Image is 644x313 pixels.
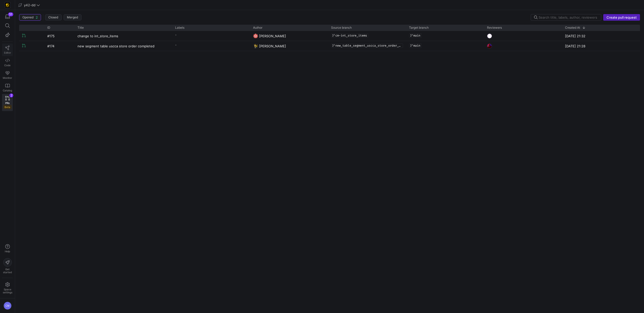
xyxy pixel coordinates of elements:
span: main [413,34,420,37]
span: Editor [4,51,11,54]
button: Merged [64,14,82,20]
span: PRs [5,101,10,105]
span: Labels [175,26,184,29]
span: - [175,43,177,47]
span: Title [77,26,84,29]
span: Closed [48,16,58,19]
div: #175 [44,31,74,41]
span: Source branch [331,26,352,29]
span: Author [253,26,262,29]
a: new segment table uscca store order completed [77,41,169,51]
a: change to int_store_items [77,31,169,41]
div: 51 [8,12,13,16]
span: y42-dd [24,3,35,7]
img: https://storage.googleapis.com/y42-prod-data-exchange/images/TkyYhdVHAhZk5dk8nd6xEeaFROCiqfTYinc7... [253,44,258,49]
span: - [175,33,177,37]
button: y42-dd [17,2,41,8]
span: cm-int_store_items [335,34,367,37]
input: Search title, labels, author, reviewers [539,15,598,19]
span: main [413,44,420,47]
span: Get started [3,268,12,274]
button: Create pull request [603,14,640,21]
button: Closed [45,14,62,20]
span: new segment table uscca store order completed [77,41,154,51]
button: Getstarted [2,256,13,276]
img: https://secure.gravatar.com/avatar/6b4265c8d3a00b0abe75aebaeeb22b389583612fcc94042bc97c5c48c00bba... [487,33,492,39]
a: Catalog [2,81,13,94]
button: 51 [2,12,13,21]
span: Monitor [3,76,12,79]
div: [DATE] 21:32 [562,31,640,41]
button: CM [2,300,13,311]
span: Create pull request [607,15,637,19]
span: Help [4,250,11,253]
span: 2 [36,15,38,19]
span: Target branch [409,26,429,29]
div: [DATE] 21:28 [562,41,640,51]
span: Merged [67,16,78,19]
span: [PERSON_NAME] [259,44,286,48]
a: Code [2,56,13,69]
span: Reviewers [487,26,502,29]
button: Opened2 [19,14,41,21]
a: PRsBeta2 [2,94,13,111]
span: Catalog [3,89,12,92]
button: Help [2,242,13,255]
a: https://storage.googleapis.com/y42-prod-data-exchange/images/uAsz27BndGEK0hZWDFeOjoxA7jCwgK9jE472... [2,1,13,9]
span: Opened [22,16,34,19]
img: https://storage.googleapis.com/y42-prod-data-exchange/images/uAsz27BndGEK0hZWDFeOjoxA7jCwgK9jE472... [5,3,10,8]
div: CM [4,302,12,310]
span: [PERSON_NAME] [259,34,286,38]
a: Monitor [2,69,13,81]
img: https://storage.googleapis.com/y42-prod-data-exchange/images/ICWEDZt8PPNNsC1M8rtt1ADXuM1CLD3OveQ6... [487,44,492,49]
a: Editor [2,44,13,56]
span: Created At [565,26,580,29]
span: ID [47,26,50,29]
span: change to int_store_items [77,31,118,41]
a: Spacesettings [2,280,13,296]
div: #174 [44,41,74,51]
img: https://secure.gravatar.com/avatar/06bbdcc80648188038f39f089a7f59ad47d850d77952c7f0d8c4f0bc45aa9b... [253,33,258,39]
span: Beta [3,105,12,109]
span: Code [4,64,11,67]
div: 2 [9,93,13,97]
span: new_table_segment_uscca_store_order_completed [335,44,402,47]
span: Space settings [3,288,12,294]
